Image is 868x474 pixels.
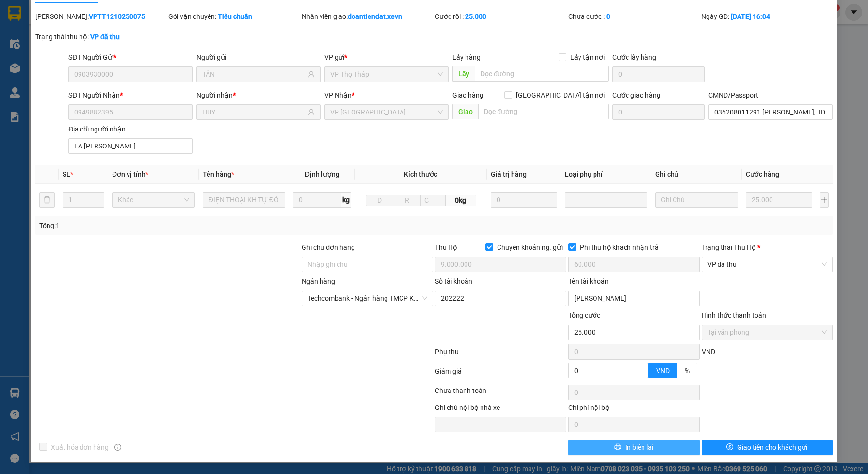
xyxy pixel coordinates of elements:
label: Cước giao hàng [612,91,660,99]
input: Ghi chú đơn hàng [302,257,433,272]
div: Chưa cước : [568,11,700,22]
input: Dọc đường [478,104,609,119]
span: Phí thu hộ khách nhận trả [576,242,662,253]
span: VP Thọ Tháp [330,67,443,82]
b: VPTT1210250075 [89,13,145,20]
label: Hình thức thanh toán [702,311,766,319]
input: R [393,195,421,206]
div: [PERSON_NAME]: [35,11,167,22]
input: C [420,195,446,206]
div: Người nhận [196,90,321,100]
div: Cước rồi : [435,11,566,22]
span: Khác [118,193,189,207]
span: printer [614,443,621,451]
span: Giá trị hàng [491,170,527,178]
span: info-circle [114,444,121,451]
span: Kích thước [404,170,437,178]
label: Ngân hàng [302,278,335,285]
span: kg [341,192,351,208]
button: plus [820,192,829,208]
input: 0 [491,192,557,208]
div: Gói vận chuyển: [168,11,300,22]
span: Lấy hàng [452,53,481,61]
div: Trạng thái thu hộ: [35,32,200,42]
th: Loại phụ phí [561,165,652,184]
label: Tên tài khoản [568,278,609,285]
span: Giao tiền cho khách gửi [737,442,807,453]
input: Ghi Chú [655,192,738,208]
div: Người gửi [196,52,321,63]
input: Tên người nhận [202,107,306,117]
b: VP đã thu [90,33,120,41]
span: % [685,367,690,375]
span: Xuất hóa đơn hàng [47,442,113,453]
span: Tại văn phòng [707,325,827,340]
div: Ghi chú nội bộ nhà xe [435,402,566,417]
div: Phụ thu [434,346,567,363]
button: dollarGiao tiền cho khách gửi [702,440,833,455]
th: Ghi chú [651,165,742,184]
b: 0 [606,13,610,20]
div: Tổng: 1 [39,220,336,231]
input: Địa chỉ của người nhận [68,138,193,154]
span: Lấy [452,66,475,82]
input: Cước giao hàng [612,104,705,120]
b: doantiendat.xevn [348,13,402,20]
span: Thu Hộ [435,244,457,251]
button: delete [39,192,55,208]
label: Số tài khoản [435,278,472,285]
div: Ngày GD: [701,11,833,22]
span: VP Nhận [324,91,352,99]
span: VND [702,348,715,356]
span: Cước hàng [746,170,779,178]
input: VD: Bàn, Ghế [203,192,286,208]
input: Cước lấy hàng [612,66,705,82]
span: SL [63,170,70,178]
span: Giao hàng [452,91,483,99]
span: Tên hàng [203,170,234,178]
b: 25.000 [465,13,486,20]
button: printerIn biên lai [568,440,700,455]
div: SĐT Người Nhận [68,90,193,100]
span: Lấy tận nơi [566,52,609,63]
span: Tổng cước [568,311,600,319]
div: Trạng thái Thu Hộ [702,242,833,253]
input: Dọc đường [475,66,609,82]
span: Giao [452,104,478,119]
span: VND [656,367,670,375]
span: In biên lai [625,442,653,453]
div: VP gửi [324,52,449,63]
input: D [366,195,394,206]
span: VP đã thu [707,257,827,272]
span: Techcombank - Ngân hàng TMCP Kỹ thương Việt Nam [307,291,427,306]
b: [DATE] 16:04 [731,13,770,20]
div: Giảm giá [434,366,567,383]
span: dollar [726,443,733,451]
div: CMND/Passport [708,90,833,100]
b: Tiêu chuẩn [218,13,252,20]
label: Ghi chú đơn hàng [302,244,355,251]
div: Chưa thanh toán [434,385,567,402]
div: Nhân viên giao: [302,11,433,22]
span: 0kg [446,195,476,206]
span: user [308,71,315,78]
span: Đơn vị tính [112,170,148,178]
span: VP Nam Định [330,105,443,119]
input: 0 [746,192,812,208]
input: Số tài khoản [435,291,566,306]
span: [GEOGRAPHIC_DATA] tận nơi [512,90,609,100]
div: Chi phí nội bộ [568,402,700,417]
input: Tên tài khoản [568,291,700,306]
div: Địa chỉ người nhận [68,124,193,134]
div: SĐT Người Gửi [68,52,193,63]
span: Định lượng [305,170,339,178]
input: Tên người gửi [202,69,306,80]
span: user [308,109,315,115]
span: Chuyển khoản ng. gửi [493,242,566,253]
label: Cước lấy hàng [612,53,656,61]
